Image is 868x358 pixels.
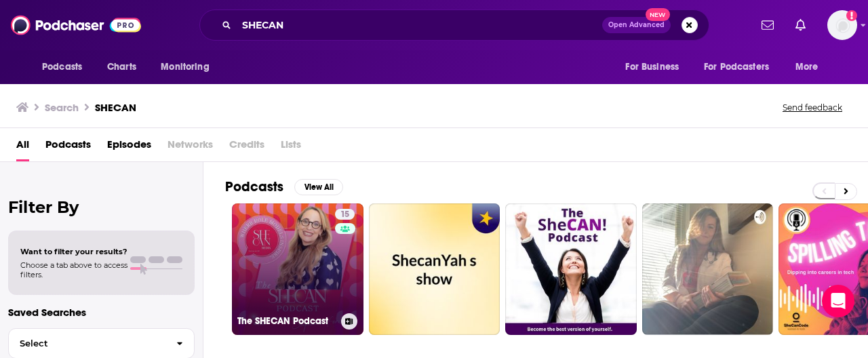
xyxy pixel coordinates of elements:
[151,54,226,80] button: open menu
[790,14,811,37] a: Show notifications dropdown
[625,58,679,77] span: For Business
[786,54,835,80] button: open menu
[33,54,100,80] button: open menu
[756,14,779,37] a: Show notifications dropdown
[199,9,709,41] div: Search podcasts, credits, & more...
[846,10,857,21] svg: Add a profile image
[167,134,213,161] span: Networks
[646,8,670,21] span: New
[827,10,857,40] img: User Profile
[9,339,165,348] span: Select
[16,134,29,161] a: All
[11,12,141,38] img: Podchaser - Follow, Share and Rate Podcasts
[45,134,91,161] a: Podcasts
[778,102,846,113] button: Send feedback
[335,209,355,220] a: 15
[20,260,127,279] span: Choose a tab above to access filters.
[161,58,209,77] span: Monitoring
[608,22,665,28] span: Open Advanced
[340,208,349,222] span: 15
[42,58,82,77] span: Podcasts
[8,306,195,319] p: Saved Searches
[704,58,769,77] span: For Podcasters
[225,178,343,195] a: PodcastsView All
[232,203,363,335] a: 15The SHECAN Podcast
[602,17,671,33] button: Open AdvancedNew
[8,197,195,217] h2: Filter By
[827,10,857,40] button: Show profile menu
[45,101,79,114] h3: Search
[827,10,857,40] span: Logged in as KTMSseat4
[294,179,343,195] button: View All
[616,54,696,80] button: open menu
[20,247,127,256] span: Want to filter your results?
[822,285,854,317] div: Open Intercom Messenger
[237,315,336,327] h3: The SHECAN Podcast
[229,134,264,161] span: Credits
[225,178,283,195] h2: Podcasts
[795,58,818,77] span: More
[237,14,602,36] input: Search podcasts, credits, & more...
[95,101,136,114] h3: SHECAN
[107,58,136,77] span: Charts
[107,134,151,161] a: Episodes
[281,134,301,161] span: Lists
[695,54,789,80] button: open menu
[98,54,144,80] a: Charts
